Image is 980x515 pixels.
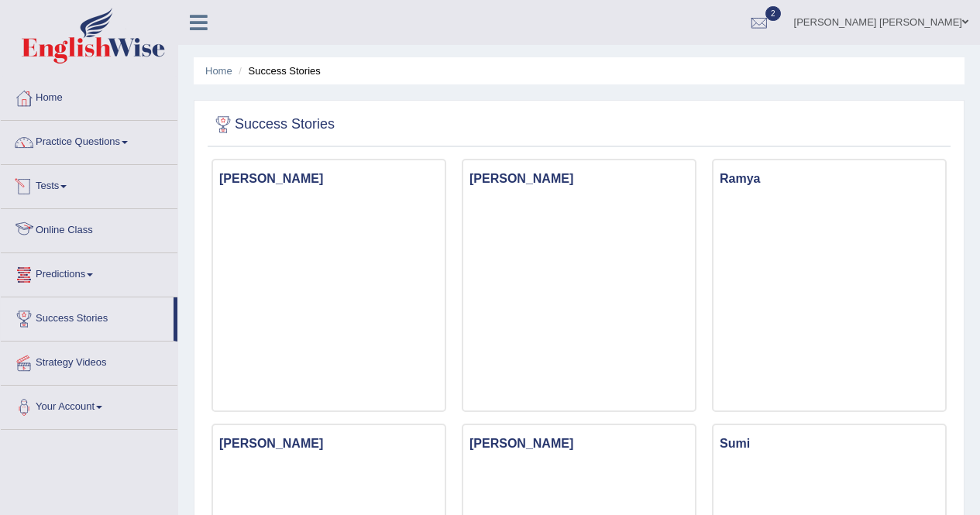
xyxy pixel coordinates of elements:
[1,165,177,204] a: Tests
[714,168,945,190] h3: Ramya
[714,433,945,455] h3: Sumi
[1,121,177,160] a: Practice Questions
[1,77,177,115] a: Home
[1,342,177,380] a: Strategy Videos
[1,386,177,424] a: Your Account
[211,113,335,136] h2: Success Stories
[1,253,177,292] a: Predictions
[205,65,232,77] a: Home
[213,168,445,190] h3: [PERSON_NAME]
[235,64,320,78] li: Success Stories
[1,297,174,336] a: Success Stories
[765,6,781,21] span: 2
[463,168,695,190] h3: [PERSON_NAME]
[463,433,695,455] h3: [PERSON_NAME]
[1,209,177,248] a: Online Class
[213,433,445,455] h3: [PERSON_NAME]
